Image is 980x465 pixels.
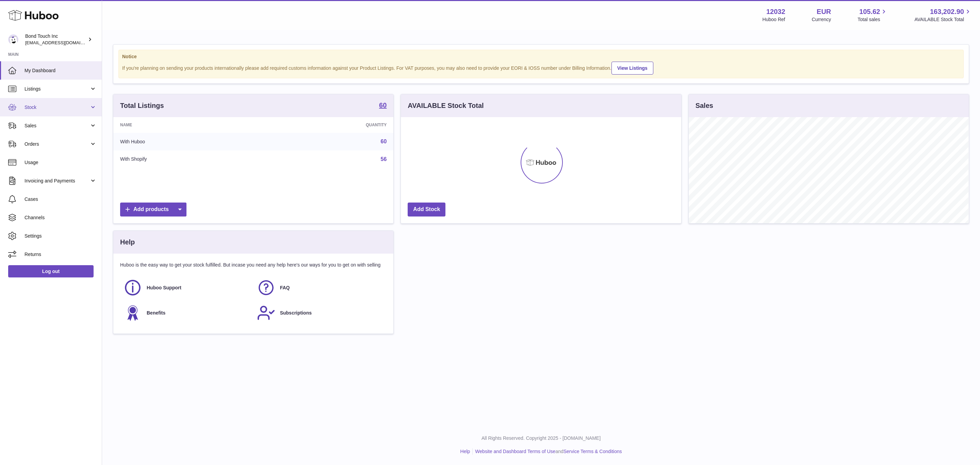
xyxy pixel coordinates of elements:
a: 60 [381,139,387,144]
a: 163,202.90 AVAILABLE Stock Total [914,7,972,23]
p: All Rights Reserved. Copyright 2025 - [DOMAIN_NAME] [108,435,975,442]
h3: Help [120,238,135,247]
a: 105.62 Total sales [857,7,888,23]
span: Returns [24,251,97,258]
span: Usage [24,159,97,166]
span: Invoicing and Payments [24,178,89,184]
span: Total sales [857,16,888,23]
span: Listings [24,86,89,92]
div: Huboo Ref [763,16,785,23]
h3: Total Listings [120,101,164,110]
span: FAQ [280,285,290,291]
span: Benefits [147,310,165,316]
span: Subscriptions [280,310,312,316]
a: Service Terms & Conditions [563,449,622,454]
a: Subscriptions [257,304,383,322]
span: Stock [24,104,89,111]
li: and [473,448,622,455]
a: Help [460,449,470,454]
p: Huboo is the easy way to get your stock fulfilled. But incase you need any help here's our ways f... [120,262,387,268]
a: 60 [379,102,387,110]
div: Bond Touch Inc [25,33,86,46]
a: 56 [381,156,387,162]
a: Benefits [124,304,250,322]
div: Currency [812,16,831,23]
span: Sales [24,123,89,129]
span: [EMAIL_ADDRESS][DOMAIN_NAME] [25,40,100,45]
a: Website and Dashboard Terms of Use [475,449,555,454]
span: 163,202.90 [930,7,964,16]
h3: AVAILABLE Stock Total [408,101,484,110]
div: If you're planning on sending your products internationally please add required customs informati... [122,61,960,75]
th: Name [113,117,264,133]
td: With Shopify [113,150,264,168]
a: Add products [120,203,186,217]
span: 105.62 [859,7,880,16]
h3: Sales [696,101,713,110]
a: FAQ [257,278,383,297]
span: AVAILABLE Stock Total [914,16,972,23]
th: Quantity [264,117,393,133]
strong: 60 [379,102,387,109]
a: Add Stock [408,203,445,217]
a: Huboo Support [124,278,250,297]
span: Channels [24,214,97,221]
span: Settings [24,233,97,239]
span: My Dashboard [24,67,97,74]
a: View Listings [611,62,653,75]
strong: EUR [817,7,831,16]
span: Orders [24,141,89,147]
img: logistics@bond-touch.com [8,34,18,45]
strong: Notice [122,53,960,60]
a: Log out [8,265,94,277]
td: With Huboo [113,133,264,150]
strong: 12032 [766,7,785,16]
span: Huboo Support [147,285,181,291]
span: Cases [24,196,97,203]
